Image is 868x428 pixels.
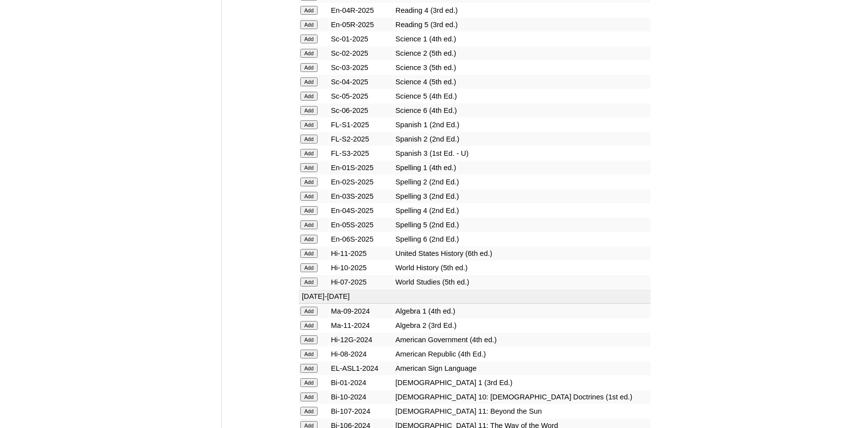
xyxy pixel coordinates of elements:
td: En-04S-2025 [329,204,394,217]
td: World Studies (5th ed.) [394,275,651,289]
td: American Government (4th ed.) [394,333,651,347]
td: Reading 5 (3rd ed.) [394,18,651,32]
td: Hi-12G-2024 [329,333,394,347]
td: [DATE]-[DATE] [299,289,651,304]
td: En-05R-2025 [329,18,394,32]
td: Spanish 2 (2nd Ed.) [394,132,651,146]
input: Add [300,6,318,15]
td: Spanish 3 (1st Ed. - U) [394,146,651,160]
input: Add [300,20,318,29]
td: Bi-01-2024 [329,376,394,390]
input: Add [300,364,318,373]
td: American Sign Language [394,361,651,375]
input: Add [300,77,318,86]
input: Add [300,407,318,416]
input: Add [300,235,318,244]
td: Spelling 2 (2nd Ed.) [394,175,651,189]
td: Spelling 5 (2nd Ed.) [394,218,651,232]
td: EL-ASL1-2024 [329,361,394,375]
td: Hi-11-2025 [329,247,394,260]
input: Add [300,192,318,201]
td: [DEMOGRAPHIC_DATA] 11: Beyond the Sun [394,404,651,418]
td: United States History (6th ed.) [394,247,651,260]
td: Spelling 3 (2nd Ed.) [394,189,651,203]
td: Ma-09-2024 [329,304,394,318]
td: Sc-02-2025 [329,46,394,60]
td: Hi-08-2024 [329,347,394,361]
td: [DEMOGRAPHIC_DATA] 10: [DEMOGRAPHIC_DATA] Doctrines (1st ed.) [394,390,651,404]
td: En-02S-2025 [329,175,394,189]
td: Reading 4 (3rd ed.) [394,3,651,17]
td: FL-S3-2025 [329,146,394,160]
td: FL-S1-2025 [329,118,394,132]
input: Add [300,263,318,272]
td: Spelling 1 (4th ed.) [394,161,651,175]
input: Add [300,92,318,101]
input: Add [300,321,318,330]
td: Ma-11-2024 [329,319,394,332]
td: En-05S-2025 [329,218,394,232]
td: Sc-04-2025 [329,75,394,89]
input: Add [300,307,318,316]
td: En-03S-2025 [329,189,394,203]
input: Add [300,106,318,115]
td: Science 5 (4th Ed.) [394,89,651,103]
input: Add [300,335,318,344]
input: Add [300,120,318,129]
td: Hi-10-2025 [329,261,394,275]
td: Science 3 (5th ed.) [394,61,651,74]
input: Add [300,49,318,58]
td: Science 2 (5th ed.) [394,46,651,60]
td: En-01S-2025 [329,161,394,175]
td: En-04R-2025 [329,3,394,17]
td: Bi-107-2024 [329,404,394,418]
input: Add [300,378,318,387]
td: Science 1 (4th ed.) [394,32,651,46]
input: Add [300,206,318,215]
td: Sc-05-2025 [329,89,394,103]
input: Add [300,63,318,72]
td: Spanish 1 (2nd Ed.) [394,118,651,132]
input: Add [300,178,318,186]
td: Science 6 (4th Ed.) [394,104,651,117]
td: Sc-01-2025 [329,32,394,46]
input: Add [300,392,318,401]
td: Algebra 2 (3rd Ed.) [394,319,651,332]
input: Add [300,135,318,143]
td: Hi-07-2025 [329,275,394,289]
td: En-06S-2025 [329,232,394,246]
td: American Republic (4th Ed.) [394,347,651,361]
td: [DEMOGRAPHIC_DATA] 1 (3rd Ed.) [394,376,651,390]
td: FL-S2-2025 [329,132,394,146]
input: Add [300,278,318,286]
input: Add [300,163,318,172]
input: Add [300,350,318,358]
td: Science 4 (5th ed.) [394,75,651,89]
input: Add [300,220,318,229]
td: World History (5th ed.) [394,261,651,275]
td: Bi-10-2024 [329,390,394,404]
td: Sc-06-2025 [329,104,394,117]
td: Sc-03-2025 [329,61,394,74]
input: Add [300,149,318,158]
input: Add [300,249,318,258]
td: Spelling 4 (2nd Ed.) [394,204,651,217]
td: Spelling 6 (2nd Ed.) [394,232,651,246]
td: Algebra 1 (4th ed.) [394,304,651,318]
input: Add [300,35,318,43]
